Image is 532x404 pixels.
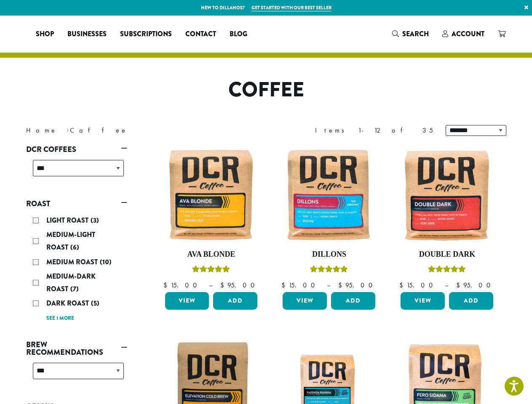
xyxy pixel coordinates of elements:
span: Account [452,29,484,39]
h4: Ava Blonde [163,250,260,259]
span: Medium-Dark Roast [46,271,96,294]
div: DCR Coffees [26,157,127,186]
span: Subscriptions [120,29,172,40]
h4: Dillons [281,250,377,259]
a: Shop [29,27,61,41]
button: Add [449,292,493,310]
nav: Breadcrumb [26,125,254,136]
a: Brew Recommendations [26,338,127,359]
div: Items 1-12 of 35 [315,125,433,136]
span: – [209,281,212,290]
span: Contact [185,29,216,40]
bdi: 15.00 [399,281,437,290]
span: $ [399,281,406,290]
div: Rated 5.00 out of 5 [192,264,230,277]
span: Light Roast [46,215,91,225]
div: Rated 5.00 out of 5 [310,264,348,277]
a: View [401,292,445,310]
bdi: 95.00 [220,281,259,290]
h4: Double Dark [398,250,495,259]
span: (3) [91,215,99,225]
a: Ava BlondeRated 5.00 out of 5 [163,146,260,289]
h1: Coffee [20,78,513,102]
span: – [445,281,448,290]
span: (7) [70,284,79,294]
span: Medium-Light Roast [46,230,95,252]
span: $ [220,281,227,290]
button: Add [331,292,375,310]
img: Dillons-12oz-300x300.jpg [281,146,377,243]
span: (10) [100,257,112,267]
a: Home [26,126,57,135]
a: Roast [26,197,127,211]
a: DCR Coffees [26,142,127,157]
span: $ [281,281,289,290]
span: Search [402,29,429,39]
span: › [66,122,69,136]
span: $ [456,281,463,290]
span: Blog [230,29,247,40]
a: See 1 more [46,314,74,323]
bdi: 95.00 [338,281,377,290]
span: (6) [70,242,79,252]
span: $ [338,281,345,290]
bdi: 15.00 [281,281,319,290]
span: – [327,281,330,290]
span: Businesses [67,29,107,40]
span: Dark Roast [46,298,91,308]
a: View [283,292,327,310]
span: Shop [36,29,54,40]
a: Search [385,27,436,41]
div: Brew Recommendations [26,359,127,389]
img: Ava-Blonde-12oz-1-300x300.jpg [163,146,259,243]
a: Get started with our best seller [251,4,331,11]
img: Double-Dark-12oz-300x300.jpg [398,146,495,243]
a: Double DarkRated 4.50 out of 5 [398,146,495,289]
div: Roast [26,211,127,327]
bdi: 15.00 [163,281,201,290]
button: Add [213,292,257,310]
bdi: 95.00 [456,281,495,290]
span: (5) [91,298,99,308]
span: $ [163,281,171,290]
span: Medium Roast [46,257,100,267]
a: DillonsRated 5.00 out of 5 [281,146,377,289]
a: View [165,292,209,310]
div: Rated 4.50 out of 5 [428,264,466,277]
